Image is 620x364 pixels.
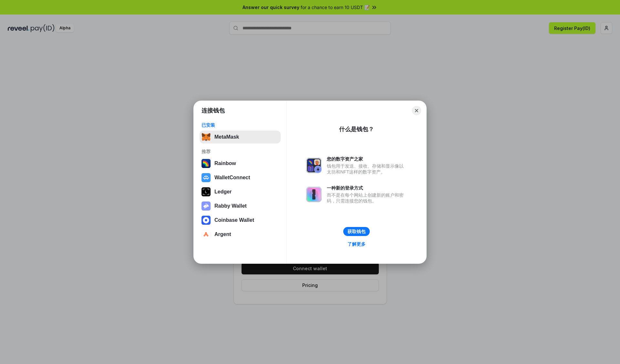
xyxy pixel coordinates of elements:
[201,122,279,128] div: 已安装
[327,192,407,204] div: 而不是在每个网站上创建新的账户和密码，只需连接您的钱包。
[343,227,370,236] button: 获取钱包
[200,185,281,198] button: Ledger
[214,134,239,140] div: MetaMask
[201,149,279,154] div: 推荐
[214,203,247,209] div: Rabby Wallet
[214,217,254,223] div: Coinbase Wallet
[339,125,374,133] div: 什么是钱包？
[201,159,211,168] img: svg+xml,%3Csvg%20width%3D%22120%22%20height%3D%22120%22%20viewBox%3D%220%200%20120%20120%22%20fil...
[347,229,366,234] div: 获取钱包
[200,200,281,212] button: Rabby Wallet
[306,158,322,173] img: svg+xml,%3Csvg%20xmlns%3D%22http%3A%2F%2Fwww.w3.org%2F2000%2Fsvg%22%20fill%3D%22none%22%20viewBox...
[214,161,236,166] div: Rainbow
[327,163,407,175] div: 钱包用于发送、接收、存储和显示像以太坊和NFT这样的数字资产。
[201,133,211,142] img: svg+xml,%3Csvg%20fill%3D%22none%22%20height%3D%2233%22%20viewBox%3D%220%200%2035%2033%22%20width%...
[344,240,369,248] a: 了解更多
[200,214,281,227] button: Coinbase Wallet
[214,231,231,237] div: Argent
[327,156,407,162] div: 您的数字资产之家
[201,202,211,211] img: svg+xml,%3Csvg%20xmlns%3D%22http%3A%2F%2Fwww.w3.org%2F2000%2Fsvg%22%20fill%3D%22none%22%20viewBox...
[201,107,225,114] h1: 连接钱包
[200,171,281,184] button: WalletConnect
[214,175,250,181] div: WalletConnect
[214,189,232,195] div: Ledger
[201,173,211,182] img: svg+xml,%3Csvg%20width%3D%2228%22%20height%3D%2228%22%20viewBox%3D%220%200%2028%2028%22%20fill%3D...
[201,187,211,196] img: svg+xml,%3Csvg%20xmlns%3D%22http%3A%2F%2Fwww.w3.org%2F2000%2Fsvg%22%20width%3D%2228%22%20height%3...
[200,157,281,170] button: Rainbow
[200,131,281,143] button: MetaMask
[327,185,407,191] div: 一种新的登录方式
[306,187,322,202] img: svg+xml,%3Csvg%20xmlns%3D%22http%3A%2F%2Fwww.w3.org%2F2000%2Fsvg%22%20fill%3D%22none%22%20viewBox...
[412,106,421,115] button: Close
[201,230,211,239] img: svg+xml,%3Csvg%20width%3D%2228%22%20height%3D%2228%22%20viewBox%3D%220%200%2028%2028%22%20fill%3D...
[200,228,281,241] button: Argent
[201,216,211,225] img: svg+xml,%3Csvg%20width%3D%2228%22%20height%3D%2228%22%20viewBox%3D%220%200%2028%2028%22%20fill%3D...
[347,241,366,247] div: 了解更多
